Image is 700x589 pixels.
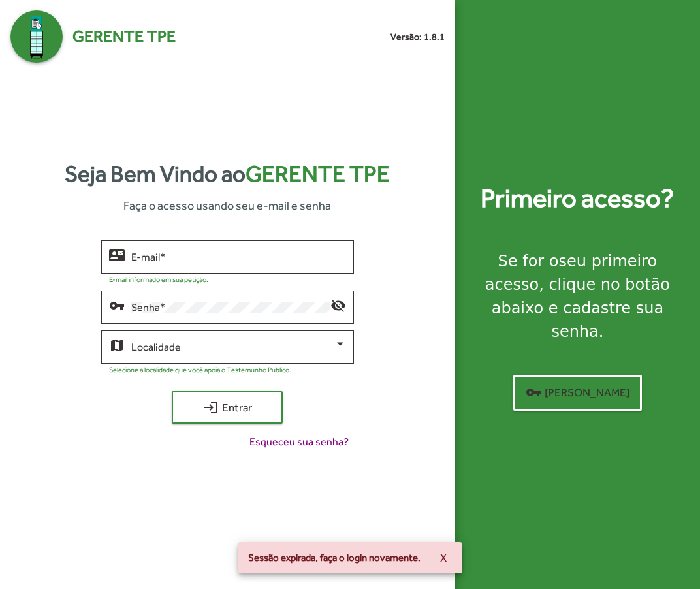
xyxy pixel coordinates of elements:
[109,247,125,263] mat-icon: contact_mail
[10,10,63,63] img: Logo Gerente
[471,249,684,343] div: Se for o , clique no botão abaixo e cadastre sua senha.
[248,551,421,564] span: Sessão expirada, faça o login novamente.
[172,391,283,424] button: Entrar
[109,337,125,353] mat-icon: map
[485,252,657,294] strong: seu primeiro acesso
[249,434,349,450] span: Esqueceu sua senha?
[183,396,271,419] span: Entrar
[390,30,445,44] small: Versão: 1.8.1
[430,546,457,569] button: X
[513,375,642,411] button: [PERSON_NAME]
[109,297,125,313] mat-icon: vpn_key
[109,366,291,374] mat-hint: Selecione a localidade que você apoia o Testemunho Público.
[65,157,390,191] strong: Seja Bem Vindo ao
[123,197,331,214] span: Faça o acesso usando seu e-mail e senha
[72,24,176,49] span: Gerente TPE
[203,400,219,415] mat-icon: login
[526,385,541,400] mat-icon: vpn_key
[109,276,208,283] mat-hint: E-mail informado em sua petição.
[440,546,447,569] span: X
[246,161,390,187] span: Gerente TPE
[526,381,629,404] span: [PERSON_NAME]
[481,179,674,218] strong: Primeiro acesso?
[330,297,346,313] mat-icon: visibility_off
